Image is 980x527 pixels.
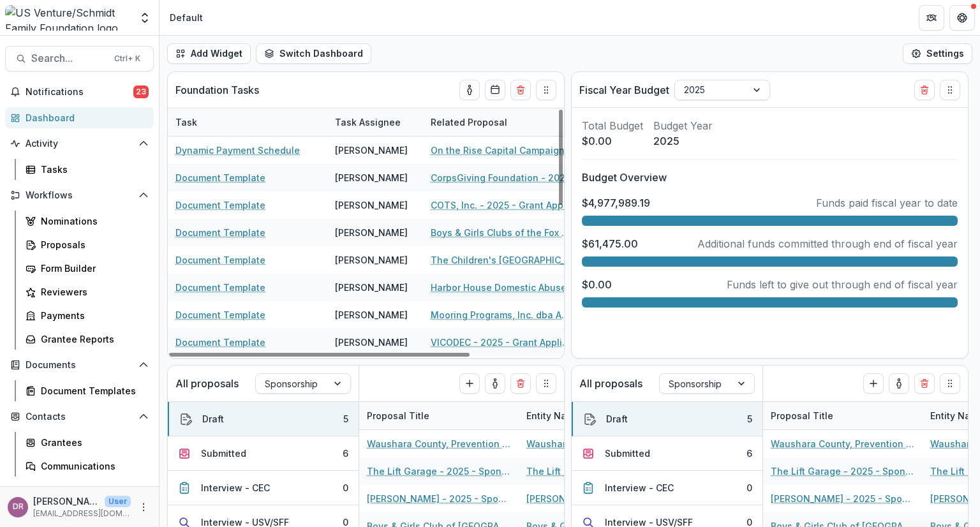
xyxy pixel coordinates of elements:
[327,108,423,136] div: Task Assignee
[914,80,935,100] button: Delete card
[105,496,131,507] p: User
[41,163,144,176] div: Tasks
[20,380,154,401] a: Document Templates
[343,481,348,494] div: 0
[175,376,239,391] p: All proposals
[175,171,265,184] a: Document Template
[175,198,265,212] a: Document Template
[335,308,408,322] div: [PERSON_NAME]
[747,412,752,426] div: 5
[168,115,205,129] div: Task
[202,412,224,426] div: Draft
[572,436,762,471] button: Submitted6
[940,373,960,394] button: Drag
[256,43,371,64] button: Switch Dashboard
[335,198,408,212] div: [PERSON_NAME]
[327,115,408,129] div: Task Assignee
[5,107,154,128] a: Dashboard
[367,492,511,505] a: [PERSON_NAME] - 2025 - Sponsorship Application Grant
[485,373,505,394] button: toggle-assigned-to-me
[26,190,133,201] span: Workflows
[5,355,154,375] button: Open Documents
[136,5,154,31] button: Open entity switcher
[201,447,246,460] div: Submitted
[526,437,671,450] a: Waushara County, Prevention Council
[889,373,909,394] button: toggle-assigned-to-me
[367,437,511,450] a: Waushara County, Prevention Council - 2025 - Grant Application
[653,133,713,149] p: 2025
[335,281,408,294] div: [PERSON_NAME]
[431,144,565,157] a: On the Rise Capital Campaign
[536,373,556,394] button: Drag
[572,471,762,505] button: Interview - CEC0
[168,402,359,436] button: Draft5
[20,258,154,279] a: Form Builder
[26,412,133,422] span: Contacts
[133,85,149,98] span: 23
[582,195,650,211] p: $4,977,989.19
[343,412,348,426] div: 5
[5,82,154,102] button: Notifications23
[582,277,612,292] p: $0.00
[940,80,960,100] button: Drag
[5,133,154,154] button: Open Activity
[459,80,480,100] button: toggle-assigned-to-me
[136,500,151,515] button: More
[168,436,359,471] button: Submitted6
[763,402,923,429] div: Proposal Title
[41,459,144,473] div: Communications
[175,144,300,157] a: Dynamic Payment Schedule
[653,118,713,133] p: Budget Year
[170,11,203,24] div: Default
[175,308,265,322] a: Document Template
[175,336,265,349] a: Document Template
[168,108,327,136] div: Task
[26,360,133,371] span: Documents
[20,281,154,302] a: Reviewers
[335,171,408,184] div: [PERSON_NAME]
[41,214,144,228] div: Nominations
[165,8,208,27] nav: breadcrumb
[367,464,511,478] a: The Lift Garage - 2025 - Sponsorship Application Grant
[746,447,752,460] div: 6
[863,373,884,394] button: Create Proposal
[26,111,144,124] div: Dashboard
[33,508,131,519] p: [EMAIL_ADDRESS][DOMAIN_NAME]
[949,5,975,31] button: Get Help
[41,309,144,322] div: Payments
[20,329,154,350] a: Grantee Reports
[431,253,575,267] a: The Children's [GEOGRAPHIC_DATA] - 2025 - Grant Application
[168,471,359,505] button: Interview - CEC0
[423,108,583,136] div: Related Proposal
[26,87,133,98] span: Notifications
[431,308,575,322] a: Mooring Programs, Inc. dba Apricity - 2025 - Grant Application
[536,80,556,100] button: Drag
[13,503,24,511] div: Dawn Ruchala
[5,46,154,71] button: Search...
[20,211,154,232] a: Nominations
[5,406,154,427] button: Open Contacts
[431,336,575,349] a: VICODEC - 2025 - Grant Application
[41,384,144,397] div: Document Templates
[167,43,251,64] button: Add Widget
[41,436,144,449] div: Grantees
[816,195,958,211] p: Funds paid fiscal year to date
[201,481,270,494] div: Interview - CEC
[746,481,752,494] div: 0
[31,52,107,64] span: Search...
[335,253,408,267] div: [PERSON_NAME]
[697,236,958,251] p: Additional funds committed through end of fiscal year
[763,409,841,422] div: Proposal Title
[33,494,100,508] p: [PERSON_NAME]
[5,185,154,205] button: Open Workflows
[771,464,915,478] a: The Lift Garage - 2025 - Sponsorship Application Grant
[459,373,480,394] button: Create Proposal
[919,5,944,31] button: Partners
[175,82,259,98] p: Foundation Tasks
[582,118,643,133] p: Total Budget
[431,171,575,184] a: CorpsGiving Foundation - 2025 - Grant Application
[41,285,144,299] div: Reviewers
[771,437,915,450] a: Waushara County, Prevention Council - 2025 - Grant Application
